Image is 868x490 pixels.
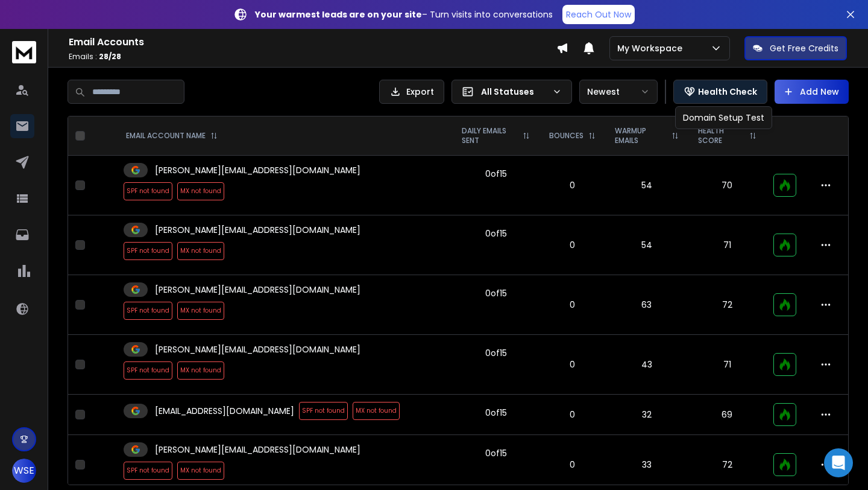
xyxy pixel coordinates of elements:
[155,284,360,296] p: [PERSON_NAME][EMAIL_ADDRESS][DOMAIN_NAME]
[547,179,598,191] p: 0
[69,52,556,62] p: Emails :
[605,335,688,395] td: 43
[155,405,294,417] p: [EMAIL_ADDRESS][DOMAIN_NAME]
[69,35,556,49] h1: Email Accounts
[547,239,598,251] p: 0
[549,131,583,141] p: BOUNCES
[485,407,507,419] div: 0 of 15
[688,395,766,435] td: 69
[124,361,172,380] span: SPF not found
[485,287,507,299] div: 0 of 15
[566,8,631,21] p: Reach Out Now
[617,42,687,54] p: My Workspace
[126,131,218,141] div: EMAIL ACCOUNT NAME
[744,36,847,60] button: Get Free Credits
[562,5,635,24] a: Reach Out Now
[605,275,688,335] td: 63
[299,402,348,420] span: SPF not found
[99,51,121,62] span: 28 / 28
[485,168,507,180] div: 0 of 15
[605,215,688,275] td: 54
[688,275,766,335] td: 72
[12,459,36,483] button: WSE
[688,335,766,395] td: 71
[177,361,224,380] span: MX not found
[615,126,667,145] p: WARMUP EMAILS
[485,227,507,240] div: 0 of 15
[177,182,224,200] span: MX not found
[481,86,547,98] p: All Statuses
[698,86,757,98] p: Health Check
[353,402,400,420] span: MX not found
[485,447,507,459] div: 0 of 15
[770,42,838,54] p: Get Free Credits
[688,215,766,275] td: 71
[605,395,688,435] td: 32
[177,302,224,320] span: MX not found
[673,80,767,104] button: Health Check
[124,462,172,480] span: SPF not found
[124,302,172,320] span: SPF not found
[547,358,598,371] p: 0
[155,444,360,456] p: [PERSON_NAME][EMAIL_ADDRESS][DOMAIN_NAME]
[255,8,553,21] p: – Turn visits into conversations
[379,80,444,104] button: Export
[547,409,598,421] p: 0
[547,459,598,471] p: 0
[155,224,360,236] p: [PERSON_NAME][EMAIL_ADDRESS][DOMAIN_NAME]
[155,164,360,176] p: [PERSON_NAME][EMAIL_ADDRESS][DOMAIN_NAME]
[124,182,172,200] span: SPF not found
[485,347,507,359] div: 0 of 15
[775,80,849,104] button: Add New
[547,299,598,311] p: 0
[12,41,36,63] img: logo
[177,242,224,260] span: MX not found
[688,156,766,215] td: 70
[605,156,688,215] td: 54
[579,80,658,104] button: Newest
[698,126,744,145] p: HEALTH SCORE
[675,106,772,129] div: Domain Setup Test
[124,242,172,260] span: SPF not found
[462,126,518,145] p: DAILY EMAILS SENT
[824,448,853,477] div: Open Intercom Messenger
[177,462,224,480] span: MX not found
[255,8,422,21] strong: Your warmest leads are on your site
[155,343,360,355] p: [PERSON_NAME][EMAIL_ADDRESS][DOMAIN_NAME]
